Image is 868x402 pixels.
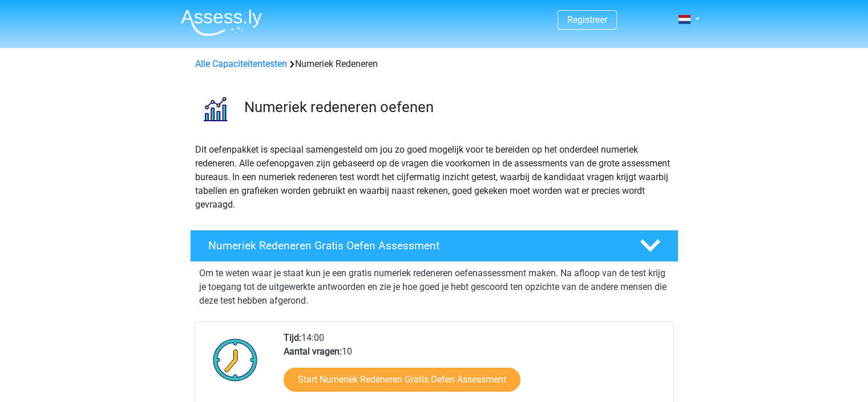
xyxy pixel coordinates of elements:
[195,143,673,212] p: Dit oefenpakket is speciaal samengesteld om jou zo goed mogelijk voor te bereiden op het onderdee...
[284,368,520,392] a: Start Numeriek Redeneren Gratis Oefen Assessment
[284,346,342,357] b: Aantal vragen:
[195,58,287,69] a: Alle Capaciteitentesten
[199,266,669,308] p: Om te weten waar je staat kun je een gratis numeriek redeneren oefenassessment maken. Na afloop v...
[244,98,669,116] h3: Numeriek redeneren oefenen
[284,332,301,343] b: Tijd:
[181,9,262,36] img: Assessly
[207,331,264,388] img: Klok
[567,14,607,25] a: Registreer
[208,239,621,252] h4: Numeriek Redeneren Gratis Oefen Assessment
[191,57,678,71] div: Numeriek Redeneren
[191,85,239,133] img: numeriek redeneren
[185,230,683,262] a: Numeriek Redeneren Gratis Oefen Assessment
